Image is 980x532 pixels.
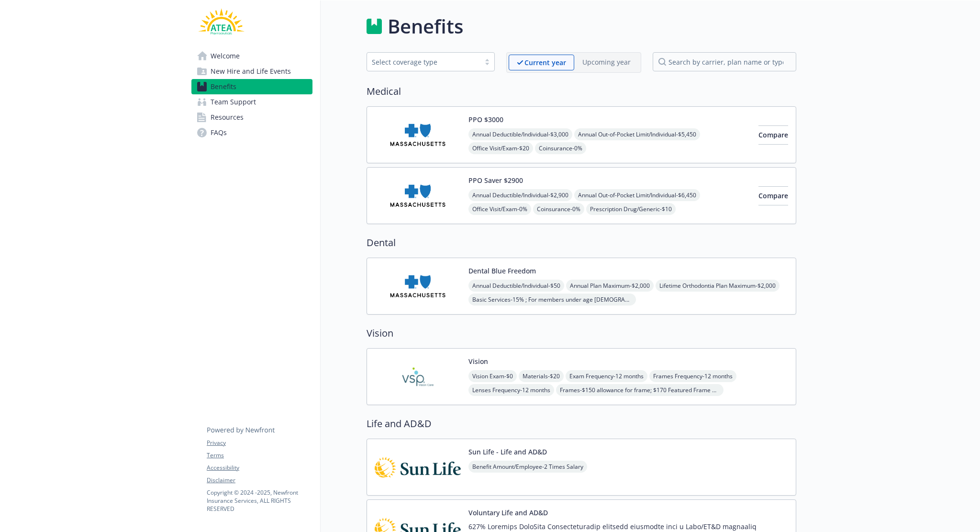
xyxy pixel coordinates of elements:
a: FAQs [191,125,312,140]
button: Dental Blue Freedom [468,266,536,276]
h2: Vision [367,326,796,340]
button: Vision [468,356,488,366]
span: Annual Out-of-Pocket Limit/Individual - $5,450 [574,128,700,140]
img: Blue Cross and Blue Shield of Massachusetts, Inc. carrier logo [375,266,461,306]
input: search by carrier, plan name or type [653,52,796,71]
span: Compare [758,130,788,139]
h2: Medical [367,84,796,99]
img: Blue Cross and Blue Shield of Massachusetts, Inc. carrier logo [375,114,461,155]
span: Compare [758,191,788,200]
span: Resources [211,110,244,125]
button: Sun Life - Life and AD&D [468,447,547,457]
a: Terms [207,451,312,460]
p: Current year [524,57,566,68]
span: Frames - $150 allowance for frame; $170 Featured Frame Brands allowance; 20% savings on the amoun... [556,384,724,396]
span: Team Support [211,94,256,110]
span: Office Visit/Exam - 0% [468,203,531,215]
a: New Hire and Life Events [191,64,312,79]
span: Materials - $20 [519,370,564,382]
button: PPO $3000 [468,114,503,125]
span: FAQs [211,125,227,140]
span: Upcoming year [574,55,639,70]
span: Welcome [211,48,240,64]
span: Exam Frequency - 12 months [566,370,647,382]
span: Annual Deductible/Individual - $3,000 [468,128,572,140]
span: Prescription Drug/Generic - $10 [586,203,676,215]
span: Lenses Frequency - 12 months [468,384,554,396]
span: Annual Deductible/Individual - $50 [468,280,564,292]
button: Compare [758,125,788,145]
span: Coinsurance - 0% [533,203,584,215]
p: Upcoming year [582,57,631,67]
a: Privacy [207,439,312,447]
span: Coinsurance - 0% [535,142,586,154]
span: Annual Deductible/Individual - $2,900 [468,189,572,201]
h1: Benefits [388,12,463,41]
a: Disclaimer [207,476,312,485]
span: Benefits [211,79,236,94]
span: Lifetime Orthodontia Plan Maximum - $2,000 [656,280,780,292]
span: Annual Out-of-Pocket Limit/Individual - $6,450 [574,189,700,201]
span: Office Visit/Exam - $20 [468,142,533,154]
h2: Life and AD&D [367,417,796,431]
img: Vision Service Plan carrier logo [375,356,461,397]
span: Vision Exam - $0 [468,370,517,382]
span: Basic Services - 15% ; For members under age [DEMOGRAPHIC_DATA], benefits (except for orthodontic... [468,294,636,306]
button: PPO Saver $2900 [468,175,523,185]
div: Select coverage type [372,57,475,67]
p: Copyright © 2024 - 2025 , Newfront Insurance Services, ALL RIGHTS RESERVED [207,488,312,513]
span: Benefit Amount/Employee - 2 Times Salary [468,461,587,473]
a: Welcome [191,48,312,64]
span: Frames Frequency - 12 months [649,370,736,382]
h2: Dental [367,236,796,250]
button: Voluntary Life and AD&D [468,508,548,518]
a: Resources [191,110,312,125]
a: Benefits [191,79,312,94]
span: Annual Plan Maximum - $2,000 [566,280,654,292]
a: Team Support [191,94,312,110]
img: Sun Life Financial carrier logo [375,447,461,487]
a: Accessibility [207,464,312,472]
span: New Hire and Life Events [211,64,291,79]
button: Compare [758,186,788,205]
img: Blue Cross and Blue Shield of Massachusetts, Inc. carrier logo [375,175,461,216]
